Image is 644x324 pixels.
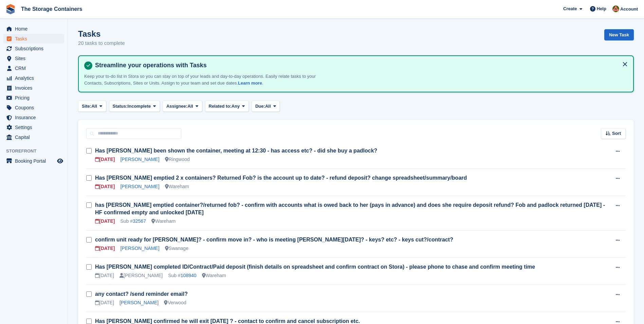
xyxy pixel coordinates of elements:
a: menu [3,34,64,43]
span: Due: [255,103,265,110]
a: confirm unit ready for [PERSON_NAME]? - confirm move in? - who is meeting [PERSON_NAME][DATE]? - ... [95,237,453,242]
span: Related to: [209,103,232,110]
a: Preview store [56,157,64,165]
span: Capital [15,132,56,142]
a: menu [3,54,64,63]
span: Help [597,5,606,12]
a: menu [3,44,64,53]
span: Account [620,6,638,13]
span: Storefront [6,148,68,155]
a: The Storage Containers [18,3,85,15]
button: Due: All [252,101,280,112]
span: Sites [15,54,56,63]
span: Status: [113,103,128,110]
a: [PERSON_NAME] [120,157,159,162]
div: [DATE] [95,183,115,190]
a: 32567 [133,218,146,224]
div: [DATE] [95,156,115,163]
a: menu [3,24,64,34]
span: Subscriptions [15,44,56,53]
a: menu [3,156,64,166]
span: Tasks [15,34,56,43]
span: Assignee: [166,103,187,110]
a: any contact? /send reminder email? [95,291,188,297]
a: has [PERSON_NAME] emptied container?/returned fob? - confirm with accounts what is owed back to h... [95,202,605,215]
span: Analytics [15,73,56,83]
span: CRM [15,64,56,73]
a: menu [3,64,64,73]
span: All [187,103,193,110]
span: Coupons [15,103,56,112]
img: Kirsty Simpson [612,5,619,12]
a: menu [3,103,64,112]
a: menu [3,123,64,132]
div: [DATE] [95,245,115,252]
span: All [265,103,271,110]
p: Keep your to-do list in Stora so you can stay on top of your leads and day-to-day operations. Eas... [84,73,322,86]
div: Wareham [165,183,189,190]
h1: Tasks [78,29,125,38]
div: Sub # [120,218,146,225]
a: New Task [604,29,634,40]
a: Has [PERSON_NAME] emptied 2 x containers? Returned Fob? is the account up to date? - refund depos... [95,175,467,181]
a: Has [PERSON_NAME] completed ID/Contract/Paid deposit (finish details on spreadsheet and confirm c... [95,264,535,270]
a: [PERSON_NAME] [120,184,159,189]
span: Insurance [15,113,56,122]
a: 108940 [181,273,197,278]
div: Verwood [164,299,186,306]
span: Booking Portal [15,156,56,166]
button: Assignee: All [163,101,202,112]
div: Swanage [165,245,188,252]
span: All [91,103,97,110]
button: Related to: Any [205,101,249,112]
div: [DATE] [95,299,114,306]
a: [PERSON_NAME] [119,300,159,305]
span: Incomplete [128,103,151,110]
h4: Streamline your operations with Tasks [92,61,628,69]
span: Any [232,103,240,110]
a: menu [3,132,64,142]
a: menu [3,73,64,83]
div: Sub # [168,272,196,279]
div: [DATE] [95,218,115,225]
div: Wareham [202,272,226,279]
button: Status: Incomplete [109,101,160,112]
span: Pricing [15,93,56,103]
img: stora-icon-8386f47178a22dfd0bd8f6a31ec36ba5ce8667c1dd55bd0f319d3a0aa187defe.svg [5,4,16,14]
a: menu [3,113,64,122]
a: Has [PERSON_NAME] been shown the container, meeting at 12:30 - has access etc? - did she buy a pa... [95,148,377,154]
a: menu [3,83,64,93]
span: Create [563,5,577,12]
span: Home [15,24,56,34]
div: Ringwood [165,156,190,163]
div: Wareham [151,218,176,225]
a: Has [PERSON_NAME] confirmed he will exit [DATE] ? - contact to confirm and cancel subscription etc. [95,318,360,324]
div: [DATE] [95,272,114,279]
button: Site: All [78,101,106,112]
div: [PERSON_NAME] [119,272,163,279]
span: Settings [15,123,56,132]
p: 20 tasks to complete [78,39,125,47]
span: Invoices [15,83,56,93]
a: [PERSON_NAME] [120,246,159,251]
a: Learn more [238,80,262,86]
span: Site: [82,103,91,110]
a: menu [3,93,64,103]
span: Sort [612,130,621,137]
